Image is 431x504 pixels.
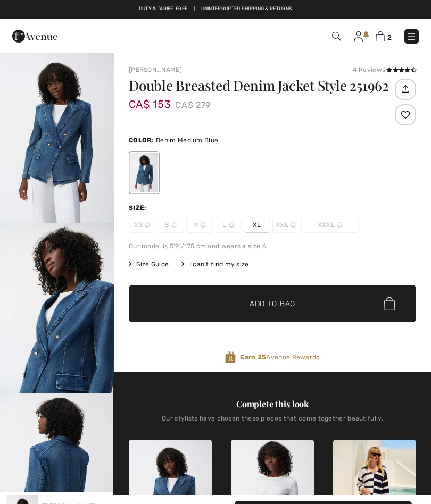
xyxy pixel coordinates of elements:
[201,222,206,228] img: ring-m.svg
[272,217,299,233] span: XXL
[130,153,158,192] div: Denim Medium Blue
[129,137,154,144] span: Color:
[156,137,218,144] span: Denim Medium Blue
[384,297,395,310] img: Bag.svg
[129,241,416,251] div: Our model is 5'9"/175 cm and wears a size 6.
[181,259,248,269] div: I can't find my size
[171,222,177,228] img: ring-m.svg
[215,217,242,233] span: L
[229,222,234,228] img: ring-m.svg
[158,217,184,233] span: S
[291,222,296,228] img: ring-m.svg
[244,217,270,233] span: XL
[12,26,57,47] img: 1ère Avenue
[186,217,213,233] span: M
[129,217,155,233] span: XS
[406,31,417,42] img: Menu
[129,285,416,322] button: Add to Bag
[354,31,363,42] img: My Info
[129,79,392,93] h1: Double Breasted Denim Jacket Style 251962
[129,66,182,73] a: [PERSON_NAME]
[240,354,266,361] strong: Earn 25
[376,31,385,41] img: Shopping Bag
[129,259,169,269] span: Size Guide
[129,87,171,111] span: CA$ 153
[240,352,319,362] span: Avenue Rewards
[301,217,359,233] span: XXXL
[129,203,149,213] div: Size:
[12,30,57,40] a: 1ère Avenue
[225,351,236,364] img: Avenue Rewards
[175,97,211,113] span: CA$ 279
[145,222,150,228] img: ring-m.svg
[337,222,342,228] img: ring-m.svg
[129,415,416,431] div: Our stylists have chosen these pieces that come together beautifully.
[353,65,416,74] div: 4 Reviews
[332,32,341,41] img: Search
[129,398,416,410] div: Complete this look
[387,33,392,41] span: 2
[396,80,414,98] img: Share
[250,298,295,309] span: Add to Bag
[376,30,392,43] a: 2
